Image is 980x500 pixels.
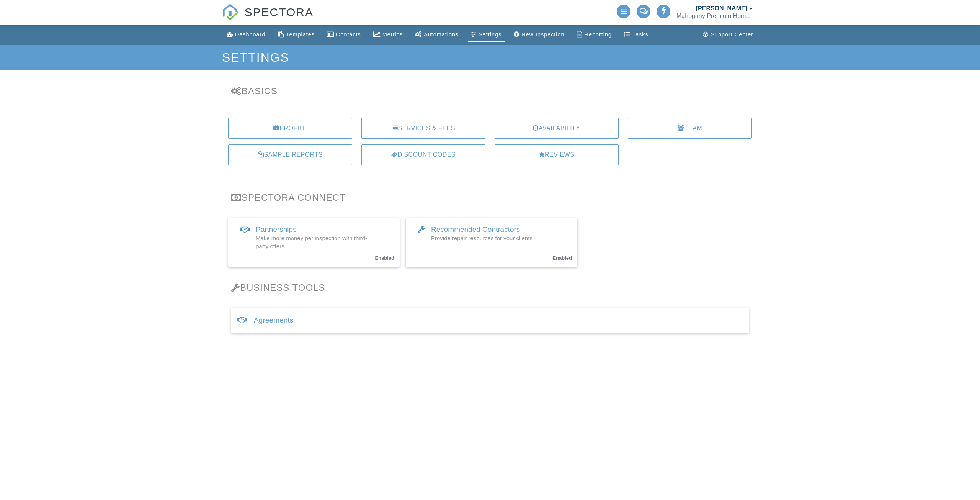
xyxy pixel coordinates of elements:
h3: Business Tools [231,282,749,293]
div: Tasks [632,31,648,38]
a: Services & Fees [361,118,485,139]
a: New Inspection [511,28,567,42]
div: Metrics [382,31,403,38]
a: Automations (Advanced) [412,28,462,42]
a: Discount Codes [361,144,485,165]
span: Recommended Contractors [431,225,520,233]
div: Reporting [585,31,612,38]
a: Availability [495,118,619,139]
span: Provide repair resources for your clients [431,235,532,241]
div: Templates [286,31,315,38]
div: Contacts [336,31,361,38]
div: Automations [424,31,459,38]
a: Reviews [495,144,619,165]
a: Recommended Contractors Provide repair resources for your clients Enabled [406,218,577,267]
a: Tasks [621,28,652,42]
a: Templates [274,28,318,42]
div: Agreements [231,308,749,333]
div: Settings [479,31,501,38]
small: Enabled [552,255,572,261]
a: Reporting [574,28,615,42]
div: Mahogany Premium Home Inspections [676,12,753,20]
span: SPECTORA [244,4,314,20]
div: Dashboard [235,31,265,38]
small: Enabled [375,255,394,261]
div: New Inspection [521,31,564,38]
img: The Best Home Inspection Software - Spectora [222,4,239,21]
a: SPECTORA [222,11,314,26]
a: Contacts [324,28,364,42]
h1: Settings [222,51,758,64]
a: Partnerships Make more money per inspection with third-party offers Enabled [228,218,400,267]
div: Support Center [710,31,753,38]
div: [PERSON_NAME] [696,5,747,12]
a: Sample Reports [228,144,352,165]
span: Make more money per inspection with third-party offers [256,235,367,249]
a: Support Center [700,28,756,42]
a: Profile [228,118,352,139]
a: Settings [468,28,505,42]
a: Metrics [370,28,406,42]
h3: Spectora Connect [231,192,749,203]
a: Dashboard [224,28,268,42]
h3: Basics [231,86,749,96]
span: Partnerships [256,225,297,233]
a: Team [628,118,752,139]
